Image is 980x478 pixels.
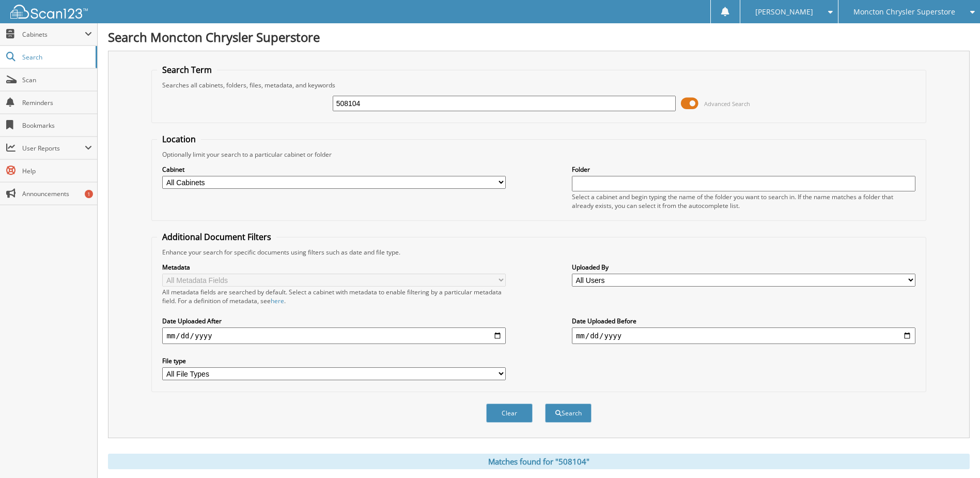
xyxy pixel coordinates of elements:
[85,190,93,198] div: 1
[22,189,92,198] span: Announcements
[162,165,506,174] label: Cabinet
[271,296,284,305] a: here
[162,288,506,305] div: All metadata fields are searched by default. Select a cabinet with metadata to enable filtering b...
[162,263,506,272] label: Metadata
[157,81,920,89] div: Searches all cabinets, folders, files, metadata, and keywords
[162,317,506,325] label: Date Uploaded After
[704,100,750,108] span: Advanced Search
[108,454,970,469] div: Matches found for "508104"
[22,167,92,175] span: Help
[157,150,920,159] div: Optionally limit your search to a particular cabinet or folder
[108,28,970,46] h1: Search Moncton Chrysler Superstore
[22,76,92,84] span: Scan
[572,327,915,344] input: end
[162,356,506,365] label: File type
[157,133,201,145] legend: Location
[22,53,90,62] span: Search
[157,248,920,257] div: Enhance your search for specific documents using filters such as date and file type.
[162,327,506,344] input: start
[22,144,85,153] span: User Reports
[157,64,217,76] legend: Search Term
[22,121,92,130] span: Bookmarks
[572,317,915,325] label: Date Uploaded Before
[22,30,85,39] span: Cabinets
[572,165,915,174] label: Folder
[572,263,915,272] label: Uploaded By
[486,404,533,423] button: Clear
[157,231,276,243] legend: Additional Document Filters
[10,5,88,19] img: scan123-logo-white.svg
[22,98,92,107] span: Reminders
[545,404,592,423] button: Search
[853,9,955,15] span: Moncton Chrysler Superstore
[755,9,813,15] span: [PERSON_NAME]
[572,192,915,210] div: Select a cabinet and begin typing the name of the folder you want to search in. If the name match...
